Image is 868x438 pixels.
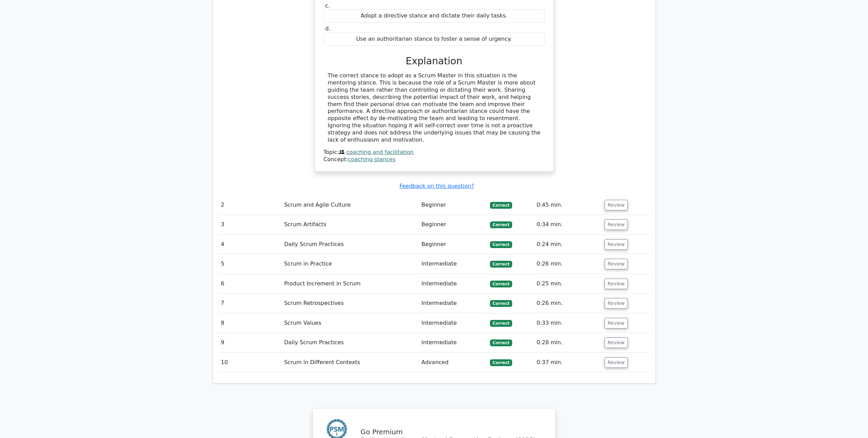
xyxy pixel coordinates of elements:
[534,274,601,294] td: 0:25 min.
[534,313,601,333] td: 0:33 min.
[281,353,418,372] td: Scrum in Different Contexts
[490,359,512,366] span: Correct
[534,215,601,234] td: 0:34 min.
[534,353,601,372] td: 0:37 min.
[534,235,601,254] td: 0:24 min.
[605,298,628,309] button: Review
[605,357,628,368] button: Review
[281,254,418,274] td: Scrum in Practice
[534,195,601,215] td: 0:45 min.
[490,261,512,268] span: Correct
[325,25,331,32] span: d.
[281,195,418,215] td: Scrum and Agile Culture
[218,215,282,234] td: 3
[490,281,512,287] span: Correct
[605,279,628,289] button: Review
[605,337,628,348] button: Review
[419,333,487,352] td: Intermediate
[281,215,418,234] td: Scrum Artifacts
[605,219,628,230] button: Review
[605,259,628,269] button: Review
[325,2,330,9] span: c.
[218,353,282,372] td: 10
[324,33,545,46] div: Use an authoritarian stance to foster a sense of urgency.
[324,156,545,163] div: Concept:
[419,254,487,274] td: Intermediate
[490,339,512,346] span: Correct
[490,241,512,248] span: Correct
[218,294,282,313] td: 7
[419,235,487,254] td: Beginner
[534,333,601,352] td: 0:28 min.
[281,313,418,333] td: Scrum Values
[490,300,512,307] span: Correct
[218,195,282,215] td: 2
[324,9,545,23] div: Adopt a directive stance and dictate their daily tasks.
[534,294,601,313] td: 0:26 min.
[328,55,541,67] h3: Explanation
[490,221,512,228] span: Correct
[605,318,628,328] button: Review
[348,156,396,163] a: coaching stances
[218,274,282,294] td: 6
[218,254,282,274] td: 5
[328,72,541,143] div: The correct stance to adopt as a Scrum Master in this situation is the mentoring stance. This is ...
[419,313,487,333] td: Intermediate
[490,320,512,327] span: Correct
[419,195,487,215] td: Beginner
[490,202,512,209] span: Correct
[534,254,601,274] td: 0:26 min.
[281,294,418,313] td: Scrum Retrospectives
[419,353,487,372] td: Advanced
[281,274,418,294] td: Product Increment in Scrum
[324,149,545,156] div: Topic:
[419,274,487,294] td: Intermediate
[346,149,414,155] a: coaching and facilitation
[419,294,487,313] td: Intermediate
[218,235,282,254] td: 4
[281,333,418,352] td: Daily Scrum Practices
[218,333,282,352] td: 9
[605,239,628,250] button: Review
[399,183,474,189] a: Feedback on this question?
[281,235,418,254] td: Daily Scrum Practices
[218,313,282,333] td: 8
[605,200,628,210] button: Review
[419,215,487,234] td: Beginner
